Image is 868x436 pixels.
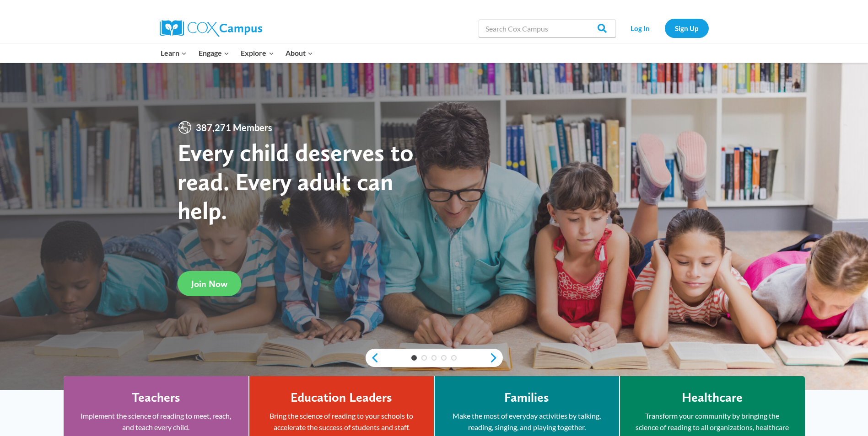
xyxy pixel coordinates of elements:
[161,47,187,59] span: Learn
[620,19,660,37] a: Log In
[479,19,616,37] input: Search Cox Campus
[286,47,313,59] span: About
[132,390,180,405] h4: Teachers
[489,352,503,363] a: next
[421,355,427,361] a: 2
[191,278,227,289] span: Join Now
[241,47,274,59] span: Explore
[431,355,437,361] a: 3
[160,20,262,37] img: Cox Campus
[366,352,379,363] a: previous
[178,138,414,225] strong: Every child deserves to read. Every adult can help.
[448,410,605,433] p: Make the most of everyday activities by talking, reading, singing, and playing together.
[178,271,241,296] a: Join Now
[451,355,457,361] a: 5
[411,355,417,361] a: 1
[263,410,420,433] p: Bring the science of reading to your schools to accelerate the success of students and staff.
[366,349,503,367] div: content slider buttons
[192,120,276,135] span: 387,271 Members
[504,390,549,405] h4: Families
[620,19,709,37] nav: Secondary Navigation
[665,19,709,37] a: Sign Up
[291,390,392,405] h4: Education Leaders
[77,410,235,433] p: Implement the science of reading to meet, reach, and teach every child.
[199,47,229,59] span: Engage
[682,390,743,405] h4: Healthcare
[441,355,447,361] a: 4
[155,43,319,63] nav: Primary Navigation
